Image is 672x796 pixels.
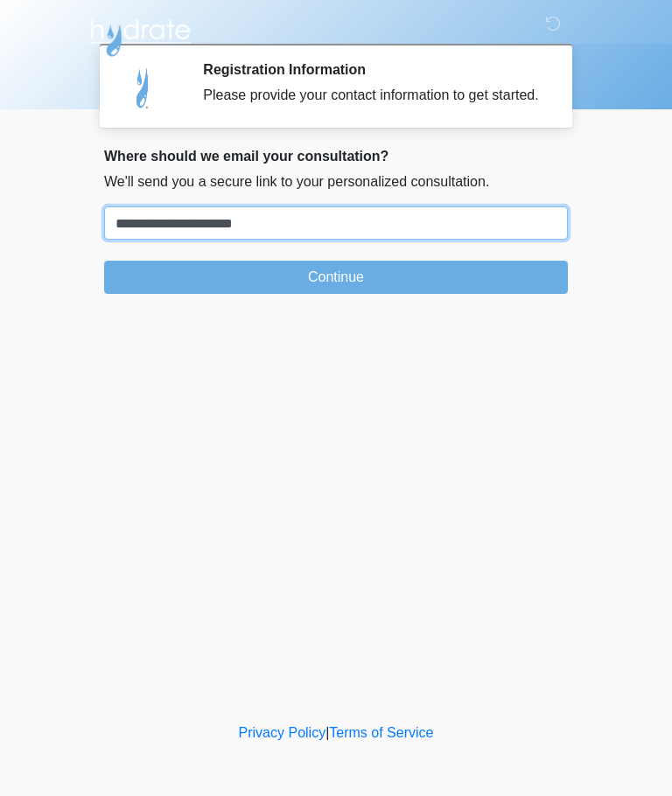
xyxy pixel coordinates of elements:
[203,85,542,106] div: Please provide your contact information to get started.
[325,725,329,740] a: |
[117,61,170,114] img: Agent Avatar
[104,148,568,164] h2: Where should we email your consultation?
[104,171,568,192] p: We'll send you a secure link to your personalized consultation.
[329,725,433,740] a: Terms of Service
[104,261,568,294] button: Continue
[87,13,193,58] img: Hydrate IV Bar - Arcadia Logo
[239,725,326,740] a: Privacy Policy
